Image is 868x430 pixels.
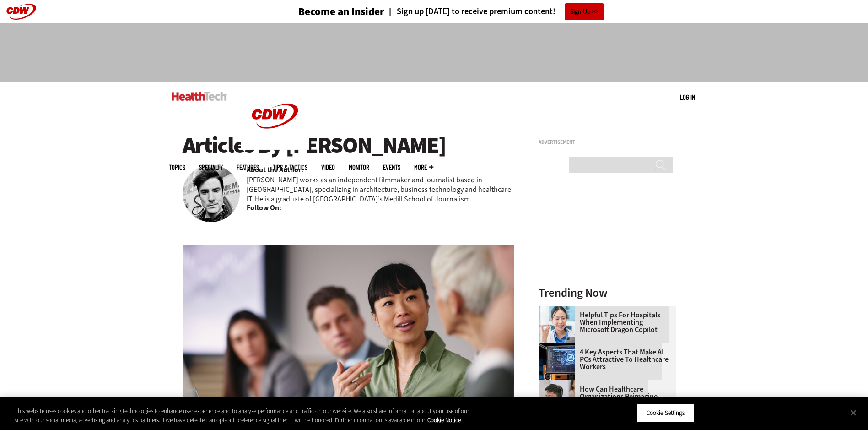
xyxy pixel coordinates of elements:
iframe: advertisement [268,32,601,73]
span: More [414,164,433,171]
a: More information about your privacy [427,416,461,424]
a: How Can Healthcare Organizations Reimagine Their Contact Centers? [539,386,670,408]
p: [PERSON_NAME] works as an independent filmmaker and journalist based in [GEOGRAPHIC_DATA], specia... [247,175,515,204]
a: Become an Insider [264,6,384,17]
span: Specialty [199,164,223,171]
a: Events [383,164,400,171]
h3: Become an Insider [298,6,384,17]
a: MonITor [349,164,369,171]
div: This website uses cookies and other tracking technologies to enhance user experience and to analy... [15,407,477,425]
img: Home [172,92,227,101]
img: Healthcare contact center [539,380,575,417]
a: Features [237,164,259,171]
a: Doctor using phone to dictate to tablet [539,306,580,313]
button: Close [843,403,863,423]
a: Healthcare contact center [539,380,580,387]
a: Video [321,164,335,171]
span: Topics [169,164,185,171]
img: Home [241,82,309,150]
img: Doctor using phone to dictate to tablet [539,306,575,343]
a: 4 Key Aspects That Make AI PCs Attractive to Healthcare Workers [539,348,670,370]
h3: Trending Now [539,287,676,299]
div: User menu [680,93,695,102]
button: Cookie Settings [637,403,694,423]
img: Desktop monitor with brain AI concept [539,343,575,380]
iframe: advertisement [539,148,676,263]
a: Desktop monitor with brain AI concept [539,343,580,350]
a: CDW [241,143,309,152]
a: Tips & Tactics [273,164,307,171]
img: nathan eddy [183,165,240,222]
a: Helpful Tips for Hospitals When Implementing Microsoft Dragon Copilot [539,311,670,333]
a: Sign up [DATE] to receive premium content! [384,7,555,16]
img: woman discusses data governance [183,245,515,425]
a: Sign Up [565,3,604,20]
b: Follow On: [247,203,281,213]
a: Log in [680,93,695,101]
